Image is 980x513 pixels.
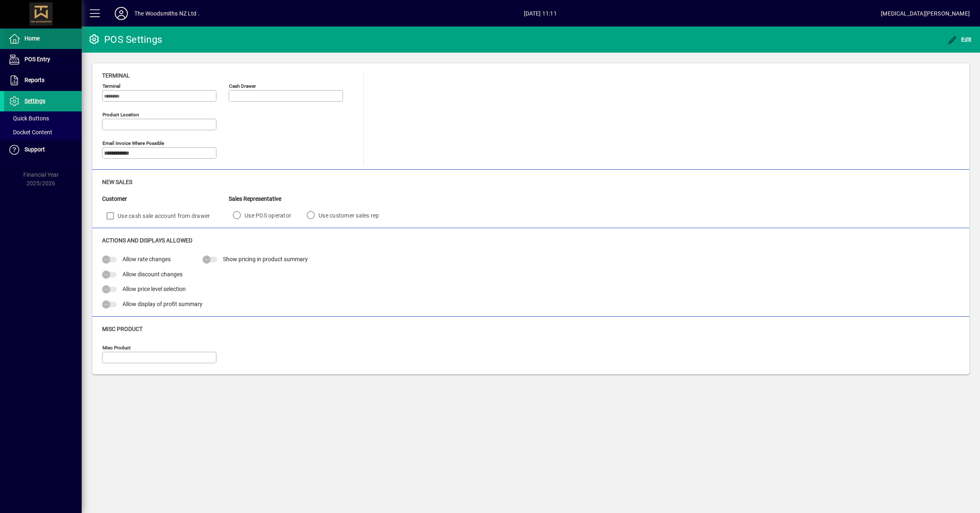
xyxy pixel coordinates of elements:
span: Allow discount changes [122,271,183,278]
div: Sales Representative [229,195,391,203]
span: Show pricing in product summary [223,256,308,262]
a: Reports [4,70,82,91]
span: Allow price level selection [122,286,186,292]
span: Terminal [102,72,130,79]
span: New Sales [102,179,132,185]
a: POS Entry [4,49,82,70]
a: Quick Buttons [4,111,82,125]
span: [DATE] 11:11 [200,7,881,20]
div: [MEDICAL_DATA][PERSON_NAME] [881,7,970,20]
a: Support [4,140,82,160]
span: Misc Product [102,326,143,332]
mat-label: Terminal [102,83,120,89]
a: Home [4,29,82,49]
span: Edit [947,36,972,43]
span: Support [24,146,45,153]
mat-label: Cash Drawer [229,83,256,89]
a: Docket Content [4,125,82,139]
mat-label: Product location [102,112,139,118]
mat-label: Misc Product [102,345,131,351]
span: Allow display of profit summary [122,301,203,307]
mat-label: Email Invoice where possible [102,140,164,146]
button: Profile [108,6,134,21]
div: POS Settings [88,33,162,46]
span: Quick Buttons [8,115,49,122]
button: Edit [945,32,974,47]
span: Actions and Displays Allowed [102,237,192,244]
span: Settings [24,98,45,104]
span: Reports [24,77,45,83]
span: Home [24,35,40,42]
div: The Woodsmiths NZ Ltd . [134,7,200,20]
span: POS Entry [24,56,50,62]
span: Docket Content [8,129,52,135]
span: Allow rate changes [122,256,171,262]
div: Customer [102,195,229,203]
